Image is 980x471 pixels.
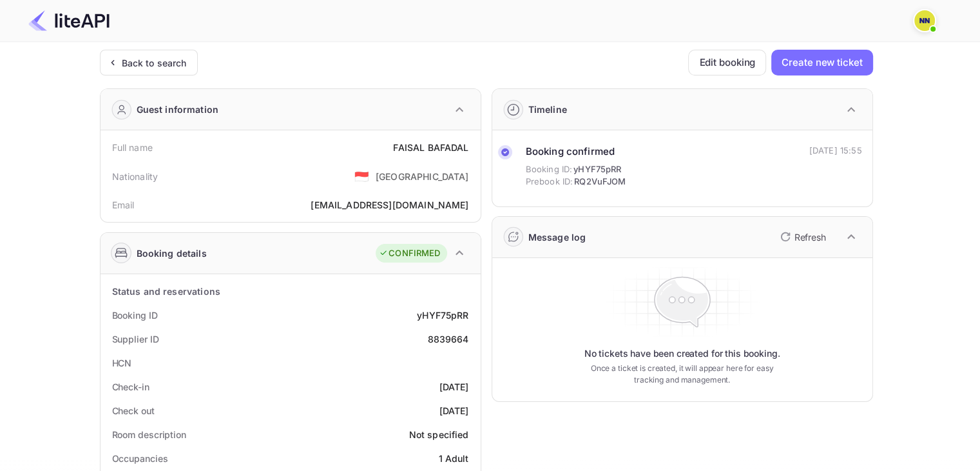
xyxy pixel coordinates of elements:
[311,198,468,212] div: [EMAIL_ADDRESS][DOMAIN_NAME]
[112,380,149,394] div: Check-in
[112,452,168,465] div: Occupancies
[526,175,573,188] span: Prebook ID:
[122,56,187,70] div: Back to search
[914,10,935,31] img: N/A N/A
[28,10,110,31] img: LiteAPI Logo
[112,356,132,370] div: HCN
[528,230,586,244] div: Message log
[137,103,219,116] div: Guest information
[794,230,826,244] p: Refresh
[526,163,573,176] span: Booking ID:
[112,308,158,322] div: Booking ID
[427,332,468,346] div: 8839664
[773,226,831,247] button: Refresh
[112,428,186,441] div: Room description
[574,175,626,188] span: RQ2VuFJOM
[379,247,440,260] div: CONFIRMED
[528,103,567,116] div: Timeline
[439,380,469,394] div: [DATE]
[409,428,469,441] div: Not specified
[526,145,626,159] div: Booking confirmed
[137,246,207,260] div: Booking details
[688,50,766,75] button: Edit booking
[354,165,369,188] span: United States
[112,141,153,154] div: Full name
[376,170,469,183] div: [GEOGRAPHIC_DATA]
[112,170,159,183] div: Nationality
[439,404,469,417] div: [DATE]
[573,163,621,176] span: yHYF75pRR
[112,198,135,212] div: Email
[112,404,155,417] div: Check out
[438,452,468,465] div: 1 Adult
[771,50,872,75] button: Create new ticket
[112,332,159,346] div: Supplier ID
[581,363,784,386] p: Once a ticket is created, it will appear here for easy tracking and management.
[393,141,468,154] div: FAISAL BAFADAL
[584,347,780,360] p: No tickets have been created for this booking.
[417,308,468,322] div: yHYF75pRR
[809,145,862,157] div: [DATE] 15:55
[112,285,220,298] div: Status and reservations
